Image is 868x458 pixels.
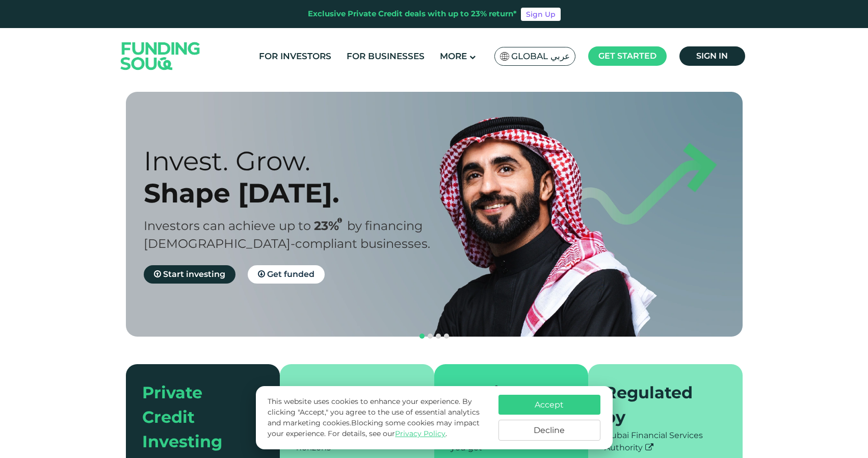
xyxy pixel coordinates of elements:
div: Monthly repayments [296,380,406,429]
a: For Businesses [344,48,427,65]
button: navigation [418,332,426,340]
div: Dubai Financial Services Authority [604,429,726,454]
p: This website uses cookies to enhance your experience. By clicking "Accept," you agree to the use ... [268,396,488,439]
a: Get funded [248,265,325,284]
span: More [440,51,467,61]
button: navigation [426,332,434,340]
span: 23% [314,218,347,233]
button: Accept [498,395,600,415]
a: Sign in [679,46,745,66]
button: navigation [442,332,451,340]
span: Sign in [696,51,728,61]
a: Sign Up [521,8,561,21]
div: Private Credit Investing [142,380,252,454]
a: For Investors [256,48,334,65]
a: Privacy Policy [395,429,445,438]
span: Blocking some cookies may impact your experience. [268,418,480,438]
span: Get funded [267,269,314,279]
div: 0% Hidden Fees [451,380,560,429]
img: Logo [111,30,211,82]
div: Invest. Grow. [144,145,452,177]
button: Decline [498,420,600,441]
a: Start investing [144,265,235,284]
span: Investors can achieve up to [144,218,311,233]
span: Global عربي [511,50,570,62]
img: SA Flag [500,52,509,61]
i: 23% IRR (expected) ~ 15% Net yield (expected) [337,218,342,223]
span: For details, see our . [328,429,447,438]
span: Start investing [163,269,225,279]
span: Get started [598,51,656,61]
div: Shape [DATE]. [144,177,452,209]
div: Regulated by [604,380,714,429]
button: navigation [434,332,442,340]
div: Exclusive Private Credit deals with up to 23% return* [308,8,517,20]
